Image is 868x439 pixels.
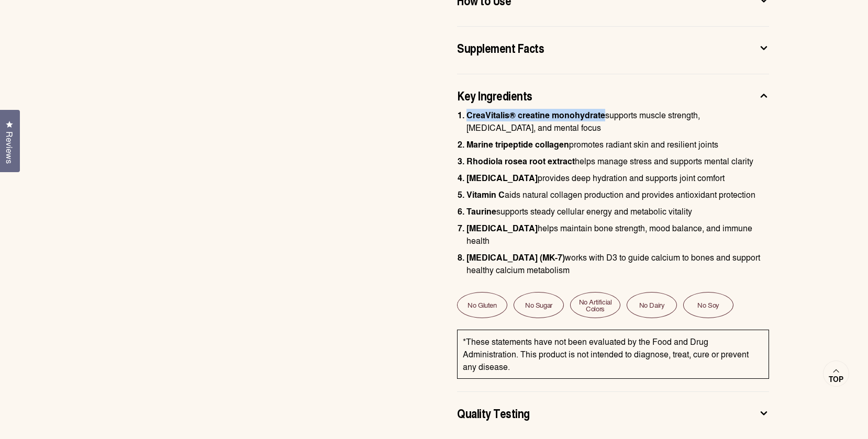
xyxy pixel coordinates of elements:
strong: [MEDICAL_DATA] (MK-7) [466,251,565,263]
strong: Rhodiola rosea root extract [466,155,575,167]
div: Supplement Facts [457,109,769,379]
strong: Vitamin C [466,188,505,200]
li: supports muscle strength, [MEDICAL_DATA], and mental focus [466,109,769,134]
li: helps manage stress and supports mental clarity [466,155,769,167]
span: Quality Testing [457,404,530,421]
div: No Artificial Colors [570,292,620,318]
li: aids natural collagen production and provides antioxidant protection [466,188,769,201]
div: No Sugar [514,292,564,318]
li: helps maintain bone strength, mood balance, and immune health [466,222,769,247]
span: Top [829,375,843,384]
button: Supplement Facts [457,39,769,61]
strong: CreaVitalis® creatine monohydrate [466,109,605,121]
span: Reviews [3,131,16,164]
div: No Dairy [627,292,677,318]
div: No Soy [683,292,733,318]
li: provides deep hydration and supports joint comfort [466,172,769,184]
li: supports steady cellular energy and metabolic vitality [466,205,769,218]
span: Supplement Facts [457,39,544,56]
li: works with D3 to guide calcium to bones and support healthy calcium metabolism [466,251,769,276]
li: promotes radiant skin and resilient joints [466,138,769,151]
p: *These statements have not been evaluated by the Food and Drug Administration. This product is no... [463,335,763,373]
button: Key Ingredients [457,87,769,109]
strong: [MEDICAL_DATA] [466,172,538,184]
div: No Gluten [457,292,507,318]
button: Quality Testing [457,404,769,426]
span: Key Ingredients [457,87,532,104]
strong: [MEDICAL_DATA] [466,222,538,234]
strong: Marine tripeptide collagen [466,138,569,150]
strong: Taurine [466,205,496,217]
